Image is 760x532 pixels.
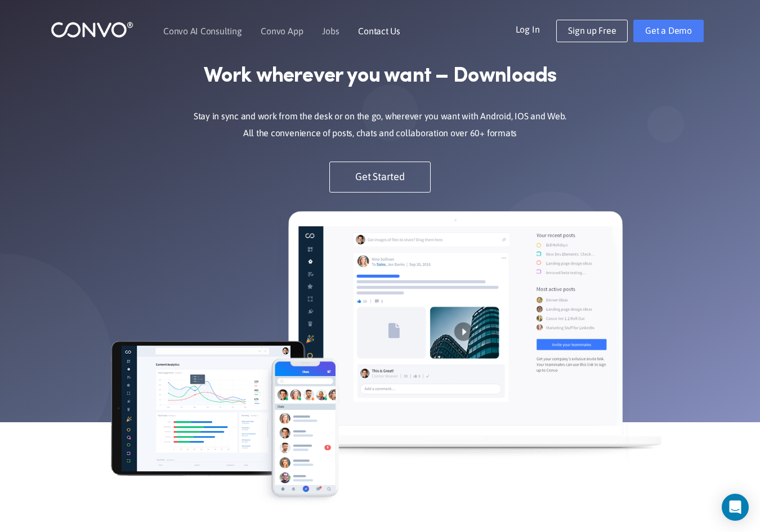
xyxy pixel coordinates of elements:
[51,21,133,38] img: logo_1.png
[722,494,749,521] div: Open Intercom Messenger
[358,26,400,35] a: Contact Us
[556,20,628,42] a: Sign up Free
[163,26,242,35] a: Convo AI Consulting
[633,20,704,42] a: Get a Demo
[329,162,431,193] a: Get Started
[516,20,557,38] a: Log In
[204,64,557,90] strong: Work wherever you want – Downloads
[175,108,585,142] p: Stay in sync and work from the desk or on the go, wherever you want with Android, IOS and Web. Al...
[261,26,303,35] a: Convo App
[322,26,339,35] a: Jobs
